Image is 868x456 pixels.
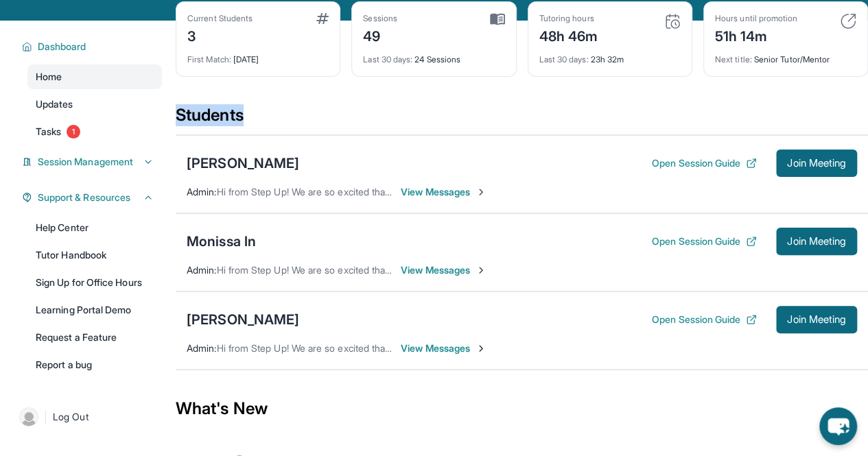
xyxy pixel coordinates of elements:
span: Home [36,70,62,84]
img: card [664,13,681,29]
span: Session Management [38,155,133,169]
button: Join Meeting [776,228,857,255]
span: 1 [67,125,80,139]
img: Chevron-Right [476,187,486,197]
img: card [316,13,329,24]
span: Last 30 days : [363,54,412,64]
button: Support & Resources [32,191,154,204]
div: Sessions [363,13,397,24]
a: Sign Up for Office Hours [27,270,162,295]
a: Help Center [27,215,162,240]
button: Open Session Guide [652,235,757,248]
span: Updates [36,97,73,111]
span: Admin : [187,264,216,276]
span: Dashboard [38,40,86,53]
img: user-img [19,407,38,427]
span: Next title : [715,54,752,64]
div: 51h 14m [715,24,797,46]
span: Tasks [36,125,61,139]
span: Admin : [187,186,216,197]
span: | [44,409,47,425]
div: Students [176,104,868,134]
div: 49 [363,24,397,46]
div: Tutoring hours [539,13,598,24]
span: View Messages [401,263,486,277]
div: 48h 46m [539,24,598,46]
span: Support & Resources [38,191,130,204]
span: View Messages [401,185,486,199]
a: Updates [27,92,162,117]
a: Report a bug [27,352,162,377]
span: Admin : [187,342,216,354]
button: Open Session Guide [652,156,757,170]
div: [PERSON_NAME] [187,310,299,329]
img: Chevron-Right [476,265,486,276]
img: Chevron-Right [476,343,486,354]
a: Tutor Handbook [27,243,162,267]
div: 3 [187,24,253,46]
button: Session Management [32,155,154,169]
span: Log Out [53,410,89,424]
img: card [490,13,505,25]
span: Join Meeting [787,315,846,324]
button: Join Meeting [776,149,857,177]
span: Join Meeting [787,237,846,245]
div: Monissa In [187,232,256,251]
div: Current Students [187,13,253,24]
a: Tasks1 [27,119,162,144]
button: Dashboard [32,40,154,53]
div: Hours until promotion [715,13,797,24]
a: Learning Portal Demo [27,298,162,322]
div: [PERSON_NAME] [187,154,299,173]
button: Join Meeting [776,306,857,333]
a: |Log Out [14,402,162,432]
span: Last 30 days : [539,54,589,64]
span: First Match : [187,54,231,64]
span: Join Meeting [787,159,846,167]
div: 24 Sessions [363,46,504,65]
img: card [840,13,856,29]
button: Open Session Guide [652,313,757,326]
a: Request a Feature [27,325,162,350]
span: View Messages [401,341,486,355]
div: [DATE] [187,46,329,65]
div: 23h 32m [539,46,681,65]
button: chat-button [819,407,857,445]
div: What's New [176,379,868,439]
a: Home [27,64,162,89]
div: Senior Tutor/Mentor [715,46,856,65]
